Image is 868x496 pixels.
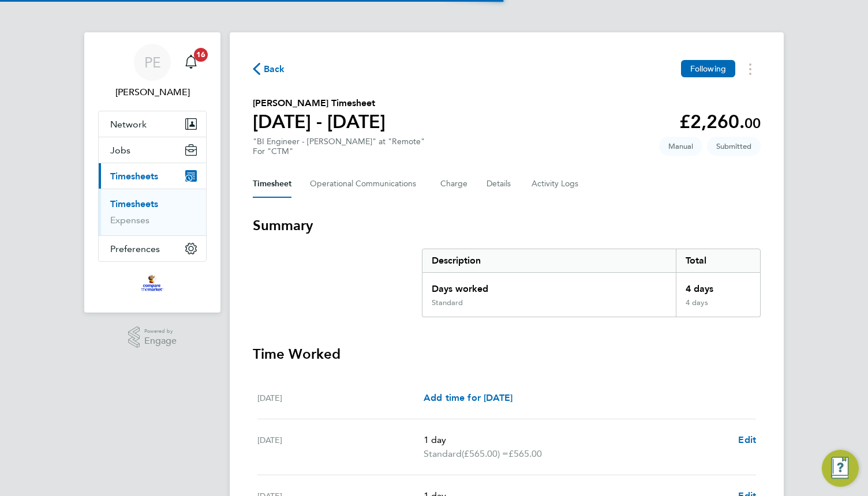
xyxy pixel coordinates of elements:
button: Jobs [99,137,206,163]
button: Timesheet [253,170,291,198]
button: Network [99,111,206,137]
span: (£565.00) = [462,448,508,459]
a: Timesheets [110,198,158,209]
div: Standard [432,298,463,307]
span: Paul Eifler [98,85,207,99]
button: Back [253,62,285,76]
a: PE[PERSON_NAME] [98,44,207,99]
h2: [PERSON_NAME] Timesheet [253,96,386,110]
a: Powered byEngage [128,326,177,348]
span: This timesheet is Submitted. [707,137,761,156]
a: Add time for [DATE] [424,391,512,405]
span: Standard [424,447,462,461]
span: PE [144,55,161,70]
div: Summary [422,249,761,317]
button: Charge [440,170,468,198]
div: For "CTM" [253,146,425,156]
a: 16 [179,44,203,81]
span: Powered by [144,326,177,336]
span: Following [690,63,726,74]
button: Timesheets [99,163,206,189]
div: Description [422,249,676,272]
h3: Time Worked [253,345,761,363]
span: Back [264,62,285,76]
span: 16 [194,48,208,62]
p: 1 day [424,433,729,447]
img: bglgroup-logo-retina.png [141,273,163,292]
div: 4 days [676,298,760,317]
div: [DATE] [257,391,424,405]
span: 00 [744,115,761,131]
button: Preferences [99,236,206,261]
div: Total [676,249,760,272]
h1: [DATE] - [DATE] [253,110,386,133]
button: Following [681,60,735,77]
div: Days worked [422,273,676,298]
a: Go to home page [98,273,207,292]
span: This timesheet was manually created. [659,137,702,156]
nav: Main navigation [84,32,220,313]
span: Timesheets [110,171,158,182]
button: Timesheets Menu [740,60,761,78]
app-decimal: £2,260. [679,111,761,133]
div: 4 days [676,273,760,298]
span: Add time for [DATE] [424,392,512,403]
h3: Summary [253,216,761,235]
div: Timesheets [99,189,206,235]
span: Preferences [110,243,160,254]
span: Edit [738,434,756,445]
span: Engage [144,336,177,346]
div: [DATE] [257,433,424,461]
a: Expenses [110,215,149,226]
button: Operational Communications [310,170,422,198]
button: Engage Resource Center [822,450,859,487]
span: Jobs [110,145,130,156]
a: Edit [738,433,756,447]
div: "BI Engineer - [PERSON_NAME]" at "Remote" [253,137,425,156]
button: Details [487,170,513,198]
span: Network [110,119,147,130]
button: Activity Logs [532,170,580,198]
span: £565.00 [508,448,542,459]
